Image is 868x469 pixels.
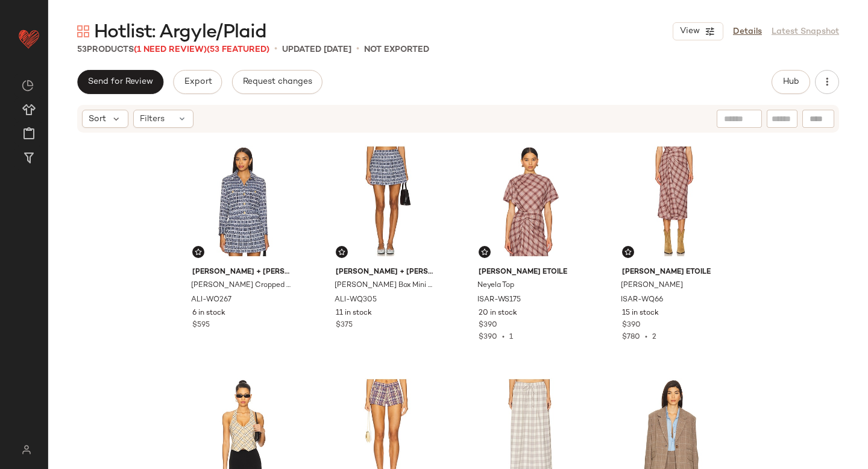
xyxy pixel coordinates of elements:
span: Export [183,77,212,87]
span: 15 in stock [622,308,659,319]
span: Send for Review [87,77,153,87]
span: $390 [479,333,497,341]
span: [PERSON_NAME] Etoile [479,267,580,278]
img: svg%3e [624,248,632,256]
span: 11 in stock [336,308,372,319]
button: View [673,22,723,40]
span: [PERSON_NAME] Box Mini Skirt [335,280,436,291]
img: ALI-WO267_V1.jpg [183,140,304,262]
span: [PERSON_NAME] + [PERSON_NAME] [336,267,438,278]
span: 20 in stock [479,308,517,319]
img: svg%3e [14,445,38,455]
span: ISAR-WS175 [477,295,521,306]
span: • [640,333,652,341]
span: $375 [336,320,353,331]
span: [PERSON_NAME] Etoile [622,267,724,278]
span: 2 [652,333,656,341]
span: View [679,27,700,36]
span: ALI-WQ305 [335,295,377,306]
p: Not Exported [364,43,429,56]
span: • [356,42,359,57]
p: updated [DATE] [282,43,351,56]
span: 1 [509,333,513,341]
button: Send for Review [77,70,163,94]
img: svg%3e [195,248,202,256]
span: [PERSON_NAME] Cropped Boxy Jacket [191,280,293,291]
span: (1 Need Review) [134,45,207,54]
span: • [274,42,277,57]
img: ALI-WQ305_V1.jpg [326,140,447,262]
img: heart_red.DM2ytmEG.svg [17,27,41,51]
span: [PERSON_NAME] + [PERSON_NAME] [192,267,294,278]
span: (53 Featured) [207,45,269,54]
img: ISAR-WS175_V1.jpg [469,140,590,262]
img: svg%3e [338,248,345,256]
span: $595 [192,320,210,331]
span: 6 in stock [192,308,225,319]
span: ALI-WO267 [191,295,231,306]
span: $390 [479,320,497,331]
span: Request changes [242,77,312,87]
span: $780 [622,333,640,341]
span: [PERSON_NAME] [621,280,683,291]
span: Filters [140,113,165,125]
div: Products [77,43,269,56]
button: Request changes [232,70,322,94]
span: Neyela Top [477,280,514,291]
button: Export [173,70,222,94]
button: Hub [772,70,810,94]
span: 53 [77,45,87,54]
span: Hotlist: Argyle/Plaid [94,20,266,45]
img: svg%3e [77,25,89,37]
img: svg%3e [481,248,488,256]
span: ISAR-WQ66 [621,295,663,306]
img: svg%3e [22,80,34,92]
span: Sort [89,113,106,125]
span: • [497,333,509,341]
span: $390 [622,320,641,331]
span: Hub [782,77,799,87]
a: Details [733,25,762,38]
img: ISAR-WQ66_V1.jpg [612,140,734,262]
